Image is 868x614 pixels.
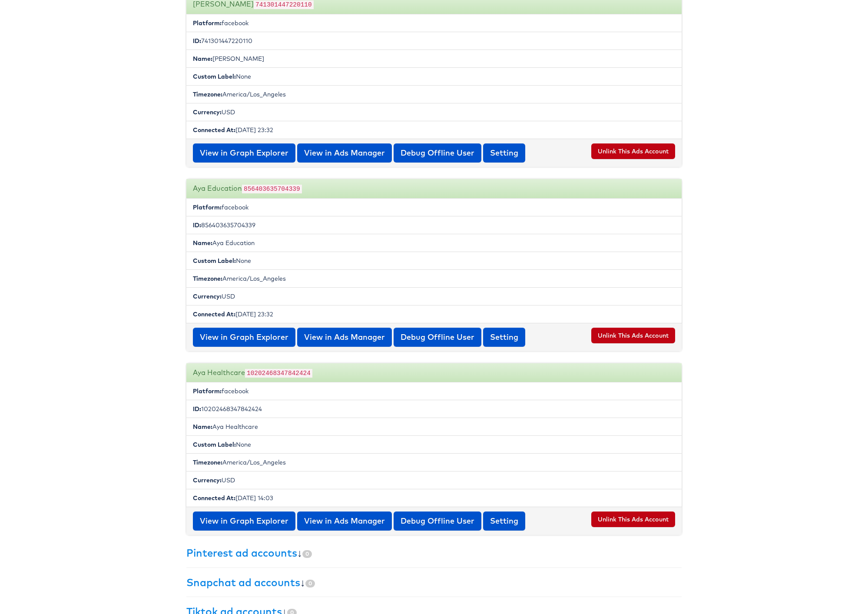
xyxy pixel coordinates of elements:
li: USD [186,287,682,305]
li: None [186,435,682,454]
a: Debug Offline User [394,511,481,531]
button: Setting [483,143,525,163]
span: 0 [302,550,312,558]
a: Snapchat ad accounts [186,576,300,589]
span: 0 [305,580,315,587]
div: Aya Education [186,179,682,199]
li: USD [186,103,682,121]
li: Aya Education [186,234,682,252]
li: America/Los_Angeles [186,453,682,471]
b: Platform: [193,387,222,395]
code: 856403635704339 [242,185,302,193]
b: Timezone: [193,275,222,282]
code: 741301447220110 [254,0,314,9]
li: [DATE] 23:32 [186,305,682,323]
button: Setting [483,328,525,347]
b: Connected At: [193,126,235,134]
li: facebook [186,199,682,216]
a: View in Ads Manager [297,511,392,531]
h3: ↓ [186,547,682,558]
b: Platform: [193,19,222,27]
code: 10202468347842424 [245,369,312,378]
li: 856403635704339 [186,216,682,234]
a: Debug Offline User [394,143,481,163]
b: Name: [193,423,212,431]
li: Aya Healthcare [186,418,682,436]
a: View in Ads Manager [297,328,392,347]
b: ID: [193,37,201,45]
b: Custom Label: [193,257,236,265]
a: View in Graph Explorer [193,511,295,531]
button: Unlink This Ads Account [591,511,675,527]
b: Currency: [193,292,222,300]
b: Currency: [193,476,222,484]
b: Connected At: [193,494,235,502]
button: Unlink This Ads Account [591,143,675,159]
h3: ↓ [186,577,682,588]
b: Currency: [193,108,222,116]
a: View in Graph Explorer [193,143,295,163]
li: USD [186,471,682,489]
li: 741301447220110 [186,32,682,50]
a: Pinterest ad accounts [186,546,297,559]
b: Name: [193,55,212,63]
li: America/Los_Angeles [186,269,682,288]
b: Platform: [193,203,222,211]
b: Timezone: [193,458,222,466]
b: ID: [193,221,201,229]
div: Aya Healthcare [186,363,682,383]
a: View in Graph Explorer [193,328,295,347]
b: Custom Label: [193,441,236,448]
a: Debug Offline User [394,328,481,347]
b: Custom Label: [193,73,236,80]
button: Setting [483,511,525,531]
b: Connected At: [193,310,235,318]
li: facebook [186,14,682,32]
b: Timezone: [193,90,222,98]
a: View in Ads Manager [297,143,392,163]
li: America/Los_Angeles [186,85,682,103]
b: Name: [193,239,212,247]
li: 10202468347842424 [186,400,682,418]
li: facebook [186,382,682,400]
li: [DATE] 14:03 [186,489,682,507]
li: [PERSON_NAME] [186,50,682,68]
li: None [186,252,682,270]
li: None [186,67,682,86]
b: ID: [193,405,201,413]
button: Unlink This Ads Account [591,328,675,343]
li: [DATE] 23:32 [186,121,682,139]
